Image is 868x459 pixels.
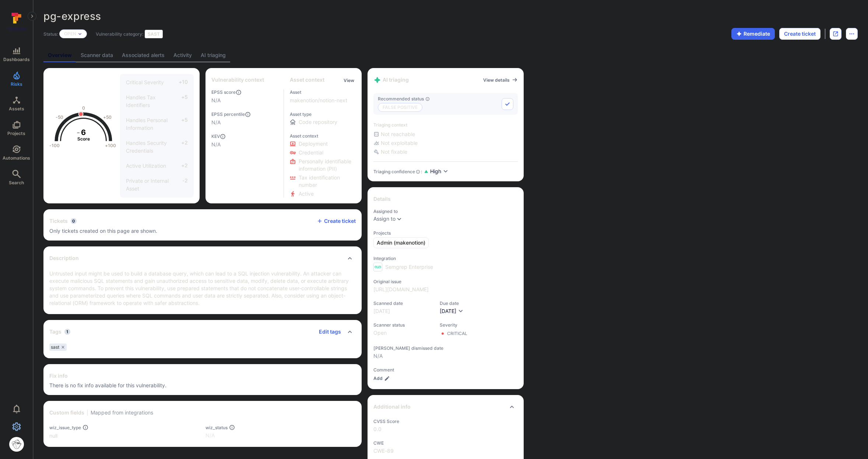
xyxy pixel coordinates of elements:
p: Untrusted input might be used to build a database query, which can lead to a SQL injection vulner... [49,270,356,307]
span: Handles Security Credentials [126,140,167,154]
div: sast [49,344,67,351]
span: Original issue [373,279,518,284]
span: +2 [174,162,188,170]
span: [PERSON_NAME] dismissed date [373,345,518,351]
span: Scanner status [373,322,432,328]
div: Click to view all asset context details [342,76,356,84]
section: fix info card [43,364,362,395]
a: Overview [43,49,76,62]
h2: Details [373,195,391,203]
h2: Custom fields [49,409,84,416]
text: +100 [105,143,116,148]
section: details card [368,187,524,389]
span: [DATE] [373,307,432,315]
span: +5 [174,116,188,132]
span: Code repository [299,118,337,126]
h2: Description [49,255,79,262]
span: Handles Personal Information [126,117,168,131]
h2: Tickets [49,217,68,225]
g: The vulnerability score is based on the parameters defined in the settings [69,128,98,142]
tspan: - [77,128,80,137]
text: -50 [56,114,63,120]
span: Projects [373,230,518,236]
span: Private or Internal Asset [126,178,169,192]
span: Comment [373,367,518,373]
button: Open [64,31,76,37]
span: wiz_status [205,425,228,430]
tspan: 6 [81,128,86,137]
text: 0 [82,105,85,111]
p: False positive [378,103,422,112]
button: Assign to [373,216,396,222]
a: View details [483,77,518,83]
a: Admin (makenotion) [373,237,429,248]
span: pg-express [43,10,101,22]
span: N/A [211,97,278,104]
span: Click to view evidence [299,190,314,198]
span: Click to view evidence [299,174,356,189]
span: [DATE] [440,308,456,314]
span: wiz_issue_type [49,425,81,430]
button: Accept recommended status [502,98,513,110]
span: Due date [440,300,464,306]
button: Create ticket [317,218,356,224]
span: EPSS percentile [211,111,278,117]
text: -100 [49,143,60,148]
h2: Vulnerability context [211,76,264,83]
span: KEV [211,134,278,139]
div: Collapse [368,395,524,419]
p: N/A [205,432,356,439]
h2: AI triaging [373,76,409,84]
div: Collapse description [43,246,362,270]
span: Search [9,180,24,185]
button: Expand dropdown [78,32,82,36]
span: Status: [43,31,58,37]
span: Click to view evidence [299,140,328,147]
h2: Asset context [290,76,324,83]
span: 0 [71,218,77,224]
span: Not exploitable [373,139,518,147]
span: 1 [64,329,70,335]
span: Assigned to [373,209,518,214]
img: ACg8ocIqQenU2zSVn4varczOTTpfOuOTqpqMYkpMWRLjejB-DtIEo7w=s96-c [9,437,24,452]
span: +2 [174,139,188,154]
span: Active Utilization [126,163,166,169]
div: Open original issue [830,28,841,40]
span: 0.0 [373,426,518,433]
span: There is no fix info available for this vulnerability. [49,382,356,389]
span: +10 [174,78,188,86]
button: Add [373,376,390,381]
span: Severity [440,322,467,328]
section: custom fields card [43,401,362,447]
button: High [430,168,449,175]
button: Edit tags [313,326,341,338]
div: SAST [145,30,163,38]
div: Justin Kim [9,437,24,452]
a: Scanner data [76,49,117,62]
span: -2 [174,177,188,192]
div: Critical [447,331,467,337]
a: Associated alerts [117,49,169,62]
span: Semgrep Enterprise [385,263,433,271]
span: Dashboards [3,57,30,62]
span: N/A [373,352,518,360]
a: AI triaging [196,49,230,62]
span: Risks [11,81,22,87]
span: Mapped from integrations [91,409,153,416]
span: Not fixable [373,148,518,156]
span: +5 [174,93,188,109]
div: Triaging confidence : [373,169,422,174]
span: Admin (makenotion) [377,239,425,246]
span: EPSS score [211,89,278,95]
span: Recommended status [378,96,430,102]
span: Not reachable [373,131,518,138]
span: Asset context [290,133,356,139]
div: Collapse [43,209,362,241]
span: sast [51,344,59,350]
h2: Tags [49,328,62,335]
span: CWE [373,440,518,446]
text: +50 [103,114,112,120]
h2: Additional info [373,403,411,410]
span: Asset type [290,111,356,117]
